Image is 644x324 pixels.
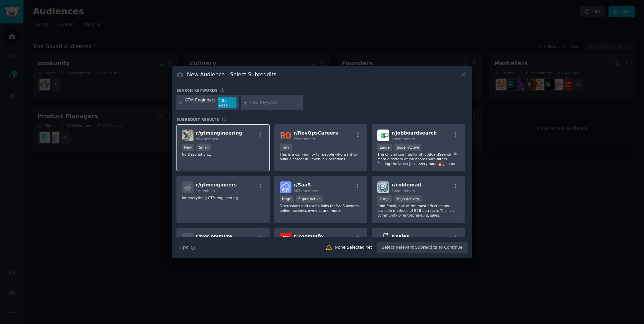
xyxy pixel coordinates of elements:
span: 1 members [196,189,215,193]
p: This is a community for people who want to build a career in Revenue Operations. [280,152,362,161]
div: Super Active [394,144,422,151]
p: The official community of JobBoardSearch 🔎 Meta directory of job boards with filters. Posting the... [377,152,460,166]
div: Large [377,195,392,202]
span: r/ NoCommute [196,234,232,239]
span: 367k members [294,189,319,193]
span: r/ coldemail [391,182,421,187]
input: New Keyword [250,100,301,106]
p: No Description... [182,152,264,157]
div: GTM Engineers [185,97,216,108]
img: coldemail [377,181,389,193]
span: Tips [179,244,188,251]
img: SaaS [280,181,291,193]
div: Tiny [280,144,292,151]
span: 20k members [391,137,415,141]
span: 25 members [294,137,315,141]
div: 4.8 / week [218,97,236,108]
p: for everything GTM engineering [182,195,264,200]
div: Super Active [296,195,323,202]
span: 24k members [391,189,415,193]
div: Huge [280,195,294,202]
h3: Search keywords [176,88,218,93]
div: New [182,144,194,151]
span: r/ RevOpsCareers [294,130,338,136]
span: r/ ZoomInfo [294,234,323,239]
p: Discussions and useful links for SaaS owners, online business owners, and more. [280,204,362,213]
button: Tips [176,242,198,253]
img: ZoomInfo [280,233,291,245]
span: r/ sales [391,234,409,239]
span: r/ SaaS [294,182,311,187]
span: r/ gtmengineering [196,130,242,136]
p: Cold Email, one of the most effective and scalable methods of B2B outreach. This is a community o... [377,204,460,218]
span: r/ gtmengineers [196,182,237,187]
span: Subreddit Results [176,117,219,122]
div: None Selected Yet [335,245,372,251]
img: gtmengineering [182,130,194,141]
h3: New Audience - Select Subreddits [187,71,276,78]
img: RevOpsCareers [280,130,291,141]
img: jobboardsearch [377,130,389,141]
div: Small [197,144,211,151]
span: r/ jobboardsearch [391,130,437,136]
span: 12 [221,117,226,121]
div: Large [377,144,392,151]
img: sales [377,233,389,245]
div: High Activity [394,195,422,202]
span: 984 members [196,137,219,141]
